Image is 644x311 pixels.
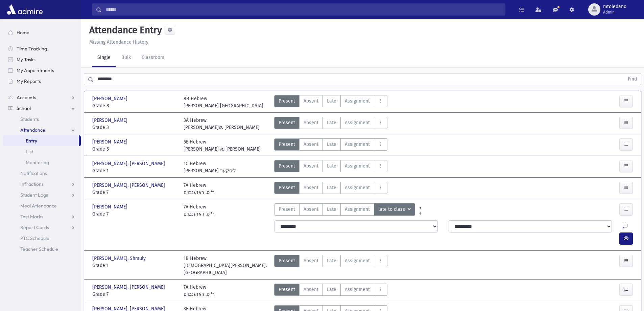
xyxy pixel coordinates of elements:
[92,182,166,189] span: [PERSON_NAME], [PERSON_NAME]
[279,286,295,293] span: Present
[274,138,387,153] div: AttTypes
[92,117,129,124] span: [PERSON_NAME]
[26,159,49,165] span: Monitoring
[327,141,336,148] span: Late
[17,29,29,36] span: Home
[20,181,44,187] span: Infractions
[327,257,336,264] span: Late
[274,255,387,276] div: AttTypes
[92,255,147,262] span: [PERSON_NAME], Shmuly
[20,192,48,198] span: Student Logs
[92,167,177,174] span: Grade 1
[102,3,505,16] input: Search
[345,141,370,148] span: Assignment
[3,168,81,179] a: Notifications
[17,67,54,73] span: My Appointments
[279,97,295,105] span: Present
[279,206,295,213] span: Present
[327,97,336,105] span: Late
[378,206,406,213] span: late to class
[345,184,370,191] span: Assignment
[92,124,177,131] span: Grade 3
[327,184,336,191] span: Late
[274,117,387,131] div: AttTypes
[20,170,47,176] span: Notifications
[304,206,318,213] span: Absent
[20,224,49,230] span: Report Cards
[20,116,39,122] span: Students
[603,9,626,15] span: Admin
[327,206,336,213] span: Late
[92,189,177,196] span: Grade 7
[374,203,415,216] button: late to class
[92,146,177,153] span: Grade 5
[92,262,177,269] span: Grade 1
[92,203,129,210] span: [PERSON_NAME]
[603,4,626,9] span: mtoledano
[20,246,58,252] span: Teacher Schedule
[345,97,370,105] span: Assignment
[3,222,81,233] a: Report Cards
[3,200,81,211] a: Meal Attendance
[327,162,336,170] span: Late
[184,255,268,276] div: 1B Hebrew [DEMOGRAPHIC_DATA][PERSON_NAME]. [GEOGRAPHIC_DATA]
[274,160,387,174] div: AttTypes
[184,203,215,218] div: 7A Hebrew ר' ס. ראזענבוים
[3,76,81,87] a: My Reports
[3,92,81,103] a: Accounts
[3,65,81,76] a: My Appointments
[279,141,295,148] span: Present
[345,206,370,213] span: Assignment
[17,94,36,101] span: Accounts
[5,3,44,16] img: AdmirePro
[116,48,136,67] a: Bulk
[345,119,370,126] span: Assignment
[87,39,148,45] a: Missing Attendance History
[184,284,215,298] div: 7A Hebrew ר' ס. ראזענבוים
[87,24,162,36] h5: Attendance Entry
[304,286,318,293] span: Absent
[3,54,81,65] a: My Tasks
[184,117,260,131] div: 3A Hebrew [PERSON_NAME]ש. [PERSON_NAME]
[304,97,318,105] span: Absent
[17,46,47,52] span: Time Tracking
[3,135,79,146] a: Entry
[3,157,81,168] a: Monitoring
[3,125,81,135] a: Attendance
[345,257,370,264] span: Assignment
[304,141,318,148] span: Absent
[92,138,129,146] span: [PERSON_NAME]
[17,57,35,63] span: My Tasks
[92,95,129,102] span: [PERSON_NAME]
[279,257,295,264] span: Present
[184,182,215,196] div: 7A Hebrew ר' ס. ראזענבוים
[327,119,336,126] span: Late
[3,43,81,54] a: Time Tracking
[92,210,177,218] span: Grade 7
[274,95,387,109] div: AttTypes
[20,203,57,209] span: Meal Attendance
[184,160,236,174] div: 1C Hebrew [PERSON_NAME] ליסקער
[92,284,166,291] span: [PERSON_NAME], [PERSON_NAME]
[327,286,336,293] span: Late
[304,184,318,191] span: Absent
[3,244,81,254] a: Teacher Schedule
[345,162,370,170] span: Assignment
[274,284,387,298] div: AttTypes
[26,138,37,144] span: Entry
[136,48,170,67] a: Classroom
[345,286,370,293] span: Assignment
[20,214,43,220] span: Test Marks
[304,119,318,126] span: Absent
[17,78,41,84] span: My Reports
[3,103,81,114] a: School
[20,127,45,133] span: Attendance
[279,162,295,170] span: Present
[17,105,31,111] span: School
[3,27,81,38] a: Home
[26,149,33,155] span: List
[3,190,81,200] a: Student Logs
[92,102,177,109] span: Grade 8
[304,257,318,264] span: Absent
[20,235,49,241] span: PTC Schedule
